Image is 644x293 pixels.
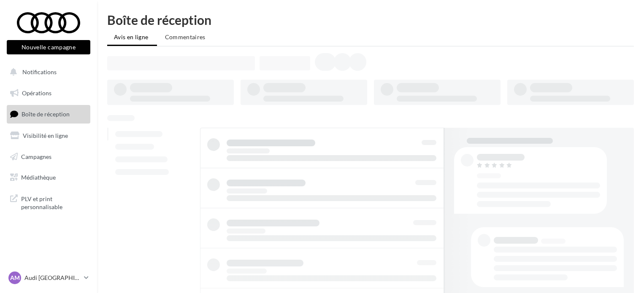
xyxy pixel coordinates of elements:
span: AM [10,274,20,282]
span: Visibilité en ligne [23,132,68,139]
a: Visibilité en ligne [5,127,92,145]
span: Notifications [22,68,57,75]
a: Campagnes [5,148,92,166]
span: Médiathèque [21,174,56,181]
a: Opérations [5,84,92,102]
div: Boîte de réception [107,13,634,26]
span: Opérations [22,89,51,97]
a: Boîte de réception [5,105,92,123]
button: Notifications [5,63,89,81]
p: Audi [GEOGRAPHIC_DATA] [24,274,81,282]
span: Campagnes [21,153,51,160]
span: Boîte de réception [22,110,70,118]
a: PLV et print personnalisable [5,190,92,215]
button: Nouvelle campagne [7,40,90,54]
span: Commentaires [165,33,206,40]
a: Médiathèque [5,169,92,186]
span: PLV et print personnalisable [21,193,87,211]
a: AM Audi [GEOGRAPHIC_DATA] [7,270,90,286]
